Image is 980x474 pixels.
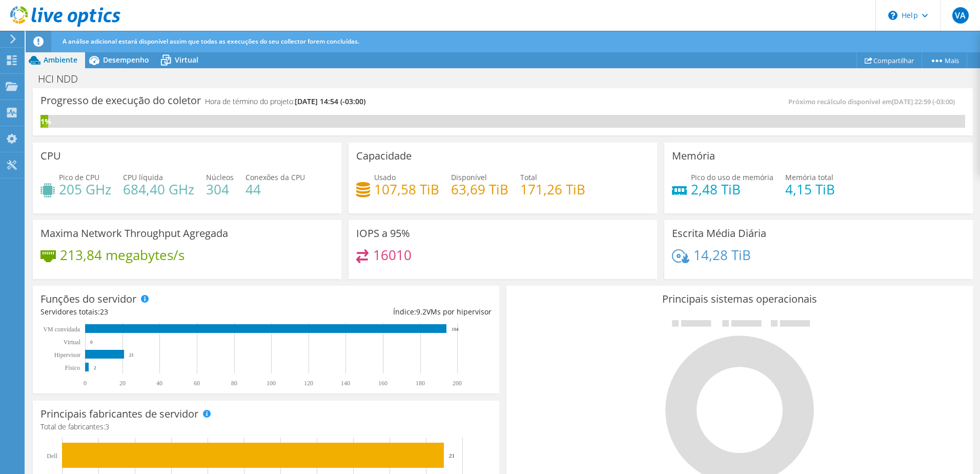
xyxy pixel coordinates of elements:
[90,340,93,345] text: 0
[672,150,715,162] h3: Memória
[449,452,455,459] text: 21
[378,380,387,387] text: 160
[65,364,80,371] tspan: Físico
[246,172,305,182] span: Conexões da CPU
[520,184,585,195] h4: 171,26 TiB
[373,249,412,261] h4: 16010
[84,380,87,387] text: 0
[304,380,313,387] text: 120
[231,380,237,387] text: 80
[856,52,922,68] a: Compartilhar
[64,339,81,346] text: Virtual
[206,172,234,182] span: Núcleos
[452,327,459,332] text: 194
[514,293,965,305] h3: Principais sistemas operacionais
[123,184,194,195] h4: 684,40 GHz
[47,452,57,460] text: Dell
[892,97,955,106] span: [DATE] 22:59 (-03:00)
[672,228,766,239] h3: Escrita Média Diária
[691,184,773,195] h4: 2,48 TiB
[356,228,410,239] h3: IOPS a 95%
[156,380,162,387] text: 40
[691,172,773,182] span: Pico do uso de memória
[788,97,960,106] span: Próximo recálculo disponível em
[40,228,228,239] h3: Maxima Network Throughput Agregada
[103,55,149,65] span: Desempenho
[44,55,77,65] span: Ambiente
[63,37,359,46] span: A análise adicional estará disponível assim que todas as execuções do seu collector forem concluí...
[267,380,276,387] text: 100
[40,421,492,432] h4: Total de fabricantes:
[374,172,396,182] span: Usado
[40,150,61,162] h3: CPU
[356,150,412,162] h3: Capacidade
[416,380,425,387] text: 180
[94,365,96,370] text: 2
[246,184,305,195] h4: 44
[295,96,365,106] span: [DATE] 14:54 (-03:00)
[33,73,94,85] h1: HCI NDD
[40,408,198,420] h3: Principais fabricantes de servidor
[693,249,751,261] h4: 14,28 TiB
[888,11,897,20] svg: \n
[206,184,234,195] h4: 304
[785,172,833,182] span: Memória total
[54,351,80,359] text: Hipervisor
[43,326,80,333] text: VM convidada
[40,306,266,318] div: Servidores totais:
[129,352,134,358] text: 21
[922,52,967,68] a: Mais
[952,7,969,24] span: VA
[123,172,163,182] span: CPU líquida
[119,380,126,387] text: 20
[59,172,99,182] span: Pico de CPU
[451,172,487,182] span: Disponível
[416,307,426,317] span: 9.2
[59,184,111,195] h4: 205 GHz
[40,116,48,127] div: 1%
[451,184,508,195] h4: 63,69 TiB
[341,380,350,387] text: 140
[266,306,492,318] div: Índice: VMs por hipervisor
[194,380,200,387] text: 60
[205,96,365,107] h4: Hora de término do projeto:
[520,172,537,182] span: Total
[105,422,109,431] span: 3
[374,184,439,195] h4: 107,58 TiB
[60,249,185,261] h4: 213,84 megabytes/s
[100,307,108,317] span: 23
[175,55,198,65] span: Virtual
[785,184,835,195] h4: 4,15 TiB
[453,380,462,387] text: 200
[40,293,136,305] h3: Funções do servidor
